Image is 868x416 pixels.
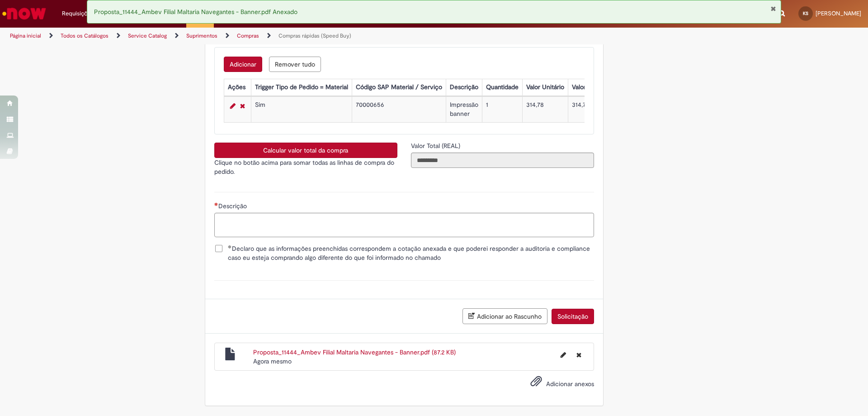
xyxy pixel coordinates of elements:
th: Trigger Tipo de Pedido = Material [251,79,352,96]
button: Add a row for Lista de Itens [224,57,262,72]
td: 314,78 [522,97,568,123]
time: 30/09/2025 10:14:00 [253,357,292,365]
th: Descrição [446,79,482,96]
p: Clique no botão acima para somar todas as linhas de compra do pedido. [214,158,397,176]
span: Somente leitura - Valor Total (REAL) [411,142,462,150]
span: Descrição [218,202,249,210]
textarea: Descrição [214,213,594,237]
button: Solicitação [552,309,594,324]
a: Suprimentos [186,32,217,39]
td: Sim [251,97,352,123]
td: 314,78 [568,97,626,123]
a: Página inicial [10,32,41,39]
span: Necessários [214,202,218,206]
span: Declaro que as informações preenchidas correspondem a cotação anexada e que poderei responder a a... [228,244,594,262]
label: Somente leitura - Valor Total (REAL) [411,141,462,150]
img: ServiceNow [1,5,47,23]
span: [PERSON_NAME] [816,10,861,17]
span: KS [803,10,808,16]
td: 70000656 [352,97,446,123]
span: Requisições [62,9,94,18]
ul: Trilhas de página [7,28,572,44]
button: Editar nome de arquivo Proposta_11444_Ambev Filial Maltaria Navegantes - Banner.pdf [555,348,571,362]
button: Adicionar ao Rascunho [462,308,547,324]
span: Obrigatório Preenchido [228,245,232,249]
a: Compras rápidas (Speed Buy) [278,32,351,39]
th: Quantidade [482,79,522,96]
a: Proposta_11444_Ambev Filial Maltaria Navegantes - Banner.pdf (87.2 KB) [253,348,456,356]
th: Código SAP Material / Serviço [352,79,446,96]
a: Compras [237,32,259,39]
button: Adicionar anexos [528,373,544,394]
a: Service Catalog [128,32,167,39]
span: Proposta_11444_Ambev Filial Maltaria Navegantes - Banner.pdf Anexado [94,8,297,16]
button: Remove all rows for Lista de Itens [269,57,321,72]
button: Calcular valor total da compra [214,143,397,158]
th: Ações [224,79,251,96]
a: Editar Linha 1 [228,100,238,111]
button: Excluir Proposta_11444_Ambev Filial Maltaria Navegantes - Banner.pdf [571,348,587,362]
a: Todos os Catálogos [61,32,108,39]
th: Valor Unitário [522,79,568,96]
th: Valor Total Moeda [568,79,626,96]
td: Impressão banner [446,97,482,123]
a: Remover linha 1 [238,100,247,111]
span: Adicionar anexos [546,380,594,388]
input: Valor Total (REAL) [411,153,594,168]
td: 1 [482,97,522,123]
span: Agora mesmo [253,357,292,365]
button: Fechar Notificação [770,5,776,12]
